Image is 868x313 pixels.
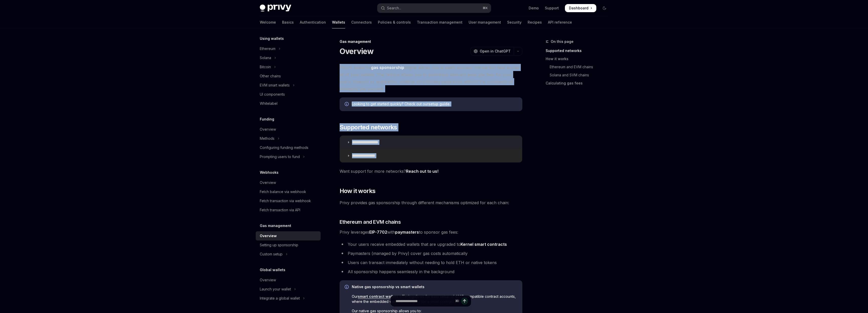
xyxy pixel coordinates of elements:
li: All sponsorship happens seamlessly in the background [340,268,522,275]
div: Ethereum [260,46,275,52]
a: Overview [256,231,321,240]
li: Your users receive embedded wallets that are upgraded to [340,241,522,248]
a: Dashboard [565,4,596,12]
div: Integrate a global wallet [260,295,300,301]
a: Demo [529,6,539,11]
a: Authentication [300,16,326,28]
img: dark logo [260,5,291,12]
a: EIP-7702 [369,230,387,235]
a: Setting up sponsorship [256,240,321,250]
div: Overview [260,277,276,283]
span: Privy’s powerful engine allows you to easily sponsor transaction fees across all of your wallets.... [340,64,522,92]
h5: Webhooks [260,169,279,176]
li: Users can transact immediately without needing to hold ETH or native tokens [340,259,522,266]
a: Reach out to us! [406,169,438,174]
button: Toggle dark mode [600,4,608,12]
div: EVM smart wallets [260,82,290,88]
button: Open in ChatGPT [470,47,514,56]
a: Wallets [332,16,345,28]
h5: Using wallets [260,36,284,42]
div: Custom setup [260,251,283,257]
a: Welcome [260,16,276,28]
div: Overview [260,126,276,132]
div: Methods [260,135,274,142]
svg: Info [345,285,350,290]
div: Configuring funding methods [260,145,308,151]
h5: Global wallets [260,267,285,273]
div: Other chains [260,73,281,79]
a: Basics [282,16,294,28]
button: Toggle Bitcoin section [256,62,321,72]
span: Dashboard [569,6,588,11]
a: Supported networks [546,47,613,55]
a: Kernel smart contracts [460,242,507,247]
a: User management [469,16,501,28]
div: Fetch transaction via API [260,207,300,213]
button: Toggle Solana section [256,53,321,62]
button: Send message [461,298,468,305]
a: Solana and SVM chains [546,71,613,79]
div: Prompting users to fund [260,154,300,160]
a: How it works [546,55,613,63]
span: Want support for more networks? [340,168,522,175]
a: Configuring funding methods [256,143,321,152]
strong: gas sponsorship [371,65,404,70]
button: Toggle Integrate a global wallet section [256,294,321,303]
button: Toggle Ethereum section [256,44,321,53]
a: Calculating gas fees [546,79,613,87]
span: Ethereum and EVM chains [340,218,401,225]
span: Supported networks [340,123,397,131]
span: Looking to get started quickly? Check out our . [352,101,517,107]
strong: Native gas sponsorship vs smart wallets [352,285,424,289]
h5: Funding [260,116,274,122]
a: UI components [256,90,321,99]
div: Setting up sponsorship [260,242,298,248]
a: Fetch transaction via webhook [256,196,321,205]
div: Gas management [340,39,522,44]
a: Connectors [351,16,372,28]
strong: paymasters [395,230,419,235]
h1: Overview [340,47,374,56]
a: Whitelabel [256,99,321,108]
a: Recipes [528,16,542,28]
button: Toggle Methods section [256,134,321,143]
a: Overview [256,275,321,285]
h5: Gas management [260,223,291,229]
a: Other chains [256,72,321,81]
div: Overview [260,180,276,186]
a: Fetch balance via webhook [256,187,321,196]
span: Our allows for easy setup of 4337-compatible contract accounts, where the embedded wallet is the ... [352,294,517,304]
div: Fetch transaction via webhook [260,198,311,204]
a: Fetch transaction via API [256,205,321,215]
a: Policies & controls [378,16,411,28]
input: Ask a question... [396,295,453,307]
button: Toggle EVM smart wallets section [256,81,321,90]
a: Security [507,16,522,28]
button: Open search [377,4,491,13]
span: On this page [551,39,574,45]
span: Open in ChatGPT [480,49,511,54]
span: Privy provides gas sponsorship through different mechanisms optimized for each chain: [340,199,522,206]
a: Overview [256,178,321,187]
div: Launch your wallet [260,286,291,292]
div: Search... [387,5,401,11]
a: Ethereum and EVM chains [546,63,613,71]
button: Toggle Custom setup section [256,250,321,259]
div: Whitelabel [260,100,278,107]
a: API reference [548,16,572,28]
button: Toggle Launch your wallet section [256,285,321,294]
span: ⌘ K [483,6,488,10]
div: Solana [260,55,271,61]
span: Privy leverages with to sponsor gas fees: [340,229,522,236]
a: setup guide [428,102,450,106]
button: Toggle Prompting users to fund section [256,152,321,161]
span: How it works [340,187,376,195]
a: Transaction management [417,16,463,28]
a: Overview [256,125,321,134]
div: Overview [260,233,277,239]
div: UI components [260,91,285,97]
li: Paymasters (managed by Privy) cover gas costs automatically [340,250,522,257]
div: Fetch balance via webhook [260,189,306,195]
div: Bitcoin [260,64,271,70]
svg: Info [345,102,350,107]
